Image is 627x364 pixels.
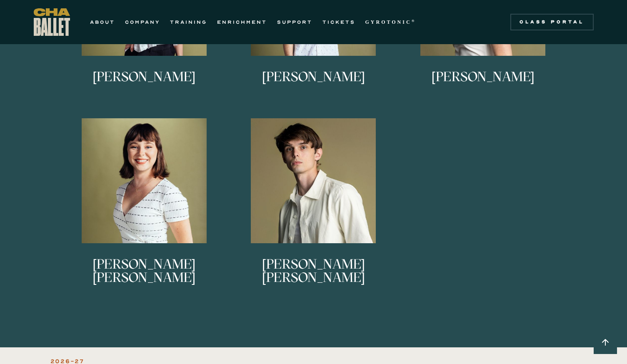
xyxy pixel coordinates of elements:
[510,14,594,30] a: Class Portal
[365,19,412,25] strong: GYROTONIC
[92,70,195,97] h3: [PERSON_NAME]
[262,70,365,97] h3: [PERSON_NAME]
[233,118,394,293] a: [PERSON_NAME] [PERSON_NAME]
[90,17,115,27] a: ABOUT
[125,17,160,27] a: COMPANY
[34,8,70,36] a: home
[170,17,207,27] a: TRAINING
[277,17,312,27] a: SUPPORT
[432,70,535,97] h3: [PERSON_NAME]
[412,19,416,23] sup: ®
[217,17,267,27] a: ENRICHMENT
[365,17,416,27] a: GYROTONIC®
[515,19,589,25] div: Class Portal
[64,118,225,293] a: [PERSON_NAME] [PERSON_NAME]
[64,257,225,285] h3: [PERSON_NAME] [PERSON_NAME]
[322,17,355,27] a: TICKETS
[233,257,394,285] h3: [PERSON_NAME] [PERSON_NAME]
